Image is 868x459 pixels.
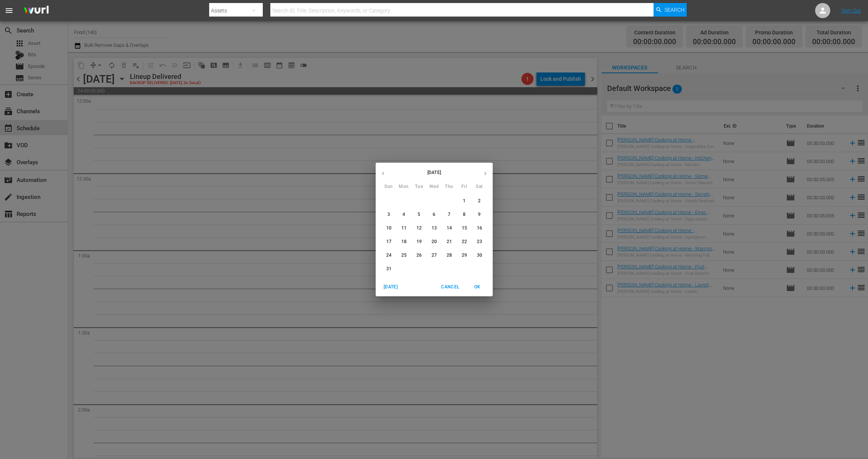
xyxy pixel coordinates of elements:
p: 10 [386,225,391,231]
span: Sun [382,183,396,191]
p: 23 [476,239,482,245]
button: 15 [458,222,471,235]
button: 19 [412,235,426,249]
p: 25 [401,252,406,259]
button: 20 [427,235,441,249]
button: OK [466,281,490,293]
p: 8 [463,211,466,218]
button: 2 [473,194,486,208]
p: 30 [476,252,482,259]
p: 31 [386,266,391,272]
p: 19 [416,239,421,245]
p: 4 [402,211,405,218]
p: 22 [461,239,467,245]
button: 28 [442,249,456,262]
p: 13 [431,225,436,231]
p: 27 [431,252,436,259]
p: 28 [446,252,452,259]
p: 7 [448,211,450,218]
span: Cancel [441,283,459,291]
p: 20 [431,239,436,245]
p: 12 [416,225,421,231]
button: 16 [473,222,486,235]
button: 9 [473,208,486,222]
button: 23 [473,235,486,249]
p: 5 [418,211,420,218]
a: Sign Out [841,8,861,14]
p: 24 [386,252,391,259]
span: [DATE] [382,283,400,291]
button: [DATE] [379,281,403,293]
img: ans4CAIJ8jUAAAAAAAAAAAAAAAAAAAAAAAAgQb4GAAAAAAAAAAAAAAAAAAAAAAAAJMjXAAAAAAAAAAAAAAAAAAAAAAAAgAT5G... [18,2,54,20]
p: 9 [478,211,481,218]
span: Search [664,3,685,17]
p: 21 [446,239,452,245]
button: 8 [458,208,471,222]
button: 31 [382,262,396,276]
button: 12 [412,222,426,235]
button: 17 [382,235,396,249]
button: 24 [382,249,396,262]
span: OK [469,283,487,291]
p: 14 [446,225,452,231]
button: 4 [397,208,411,222]
p: 11 [401,225,406,231]
button: 3 [382,208,396,222]
button: 18 [397,235,411,249]
button: 30 [473,249,486,262]
p: 16 [476,225,482,231]
button: 22 [458,235,471,249]
button: 25 [397,249,411,262]
p: 18 [401,239,406,245]
button: 10 [382,222,396,235]
span: Fri [458,183,471,191]
span: menu [5,6,14,15]
button: 13 [427,222,441,235]
p: 2 [478,198,481,204]
button: 11 [397,222,411,235]
button: 21 [442,235,456,249]
button: 1 [458,194,471,208]
button: 5 [412,208,426,222]
button: 7 [442,208,456,222]
button: 27 [427,249,441,262]
p: 15 [461,225,467,231]
span: Thu [442,183,456,191]
button: 14 [442,222,456,235]
button: Cancel [438,281,462,293]
span: Mon [397,183,411,191]
button: 26 [412,249,426,262]
p: 3 [387,211,390,218]
span: Sat [473,183,486,191]
p: 26 [416,252,421,259]
button: 6 [427,208,441,222]
p: 17 [386,239,391,245]
p: [DATE] [390,169,478,176]
p: 6 [433,211,435,218]
button: 29 [458,249,471,262]
span: Wed [427,183,441,191]
p: 1 [463,198,466,204]
p: 29 [461,252,467,259]
span: Tue [412,183,426,191]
